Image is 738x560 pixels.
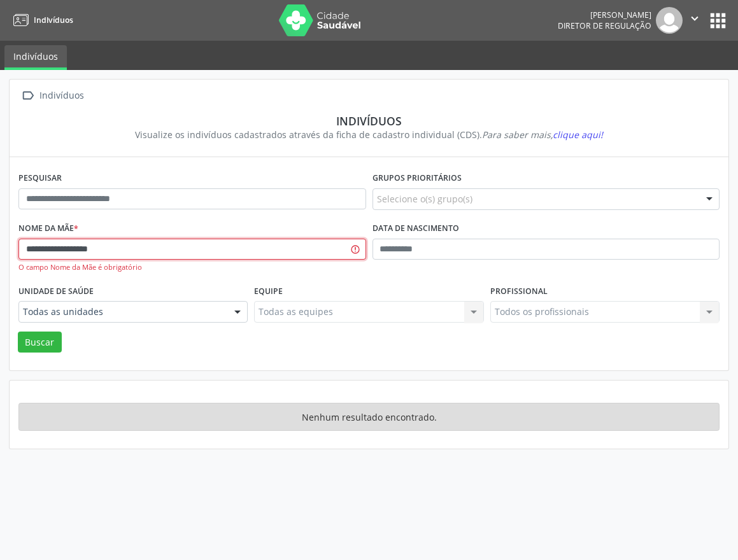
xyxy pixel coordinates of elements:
[482,129,603,141] i: Para saber mais,
[558,10,651,20] div: [PERSON_NAME]
[18,219,78,239] label: Nome da mãe
[707,10,729,32] button: apps
[37,87,86,105] div: Indivíduos
[373,169,462,188] label: Grupos prioritários
[683,7,707,34] button: 
[18,281,94,301] label: Unidade de saúde
[656,7,683,34] img: img
[553,129,603,141] span: clique aqui!
[377,192,472,206] span: Selecione o(s) grupo(s)
[558,20,651,31] span: Diretor de regulação
[4,45,67,70] a: Indivíduos
[18,87,86,105] a:  Indivíduos
[18,262,366,273] div: O campo Nome da Mãe é obrigatório
[18,169,62,188] label: Pesquisar
[27,114,711,128] div: Indivíduos
[34,15,73,25] span: Indivíduos
[18,87,37,105] i: 
[490,281,548,301] label: Profissional
[23,305,222,318] span: Todas as unidades
[254,281,283,301] label: Equipe
[18,332,62,353] button: Buscar
[9,10,73,31] a: Indivíduos
[373,219,459,239] label: Data de nascimento
[27,128,711,141] div: Visualize os indivíduos cadastrados através da ficha de cadastro individual (CDS).
[18,403,720,431] div: Nenhum resultado encontrado.
[688,11,702,25] i: 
